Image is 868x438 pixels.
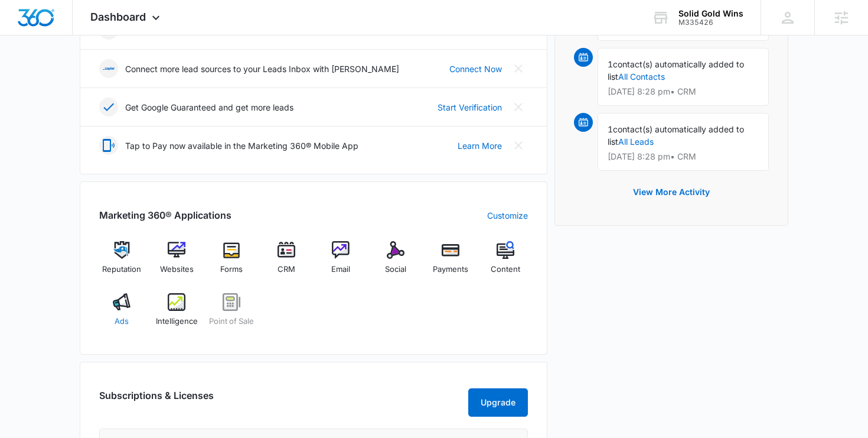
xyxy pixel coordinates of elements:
[608,59,613,69] span: 1
[90,11,146,23] span: Dashboard
[482,241,528,284] a: Content
[263,241,309,284] a: CRM
[125,139,358,152] p: Tap to Pay now available in the Marketing 360® Mobile App
[160,264,194,275] span: Websites
[608,59,744,82] span: contact(s) automatically added to list
[318,241,364,284] a: Email
[509,59,528,78] button: Close
[125,63,399,75] p: Connect more lead sources to your Leads Inbox with [PERSON_NAME]
[99,208,231,222] h2: Marketing 360® Applications
[608,124,613,134] span: 1
[428,241,474,284] a: Payments
[608,124,744,147] span: contact(s) automatically added to list
[618,72,665,82] a: All Contacts
[99,293,145,336] a: Ads
[621,178,722,206] button: View More Activity
[487,209,528,222] a: Customize
[220,264,243,275] span: Forms
[458,139,502,152] a: Learn More
[678,18,743,27] div: account id
[491,264,520,275] span: Content
[385,264,406,275] span: Social
[115,316,129,327] span: Ads
[154,241,200,284] a: Websites
[99,388,214,412] h2: Subscriptions & Licenses
[608,87,759,96] p: [DATE] 8:28 pm • CRM
[209,241,254,284] a: Forms
[433,264,468,275] span: Payments
[156,316,198,327] span: Intelligence
[154,293,200,336] a: Intelligence
[509,136,528,155] button: Close
[373,241,419,284] a: Social
[278,264,295,275] span: CRM
[618,137,654,147] a: All Leads
[509,98,528,116] button: Close
[449,63,502,75] a: Connect Now
[209,293,254,336] a: Point of Sale
[608,153,759,161] p: [DATE] 8:28 pm • CRM
[125,101,293,113] p: Get Google Guaranteed and get more leads
[99,241,145,284] a: Reputation
[678,9,743,18] div: account name
[468,388,528,417] button: Upgrade
[209,316,254,327] span: Point of Sale
[102,264,141,275] span: Reputation
[438,101,502,113] a: Start Verification
[331,264,350,275] span: Email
